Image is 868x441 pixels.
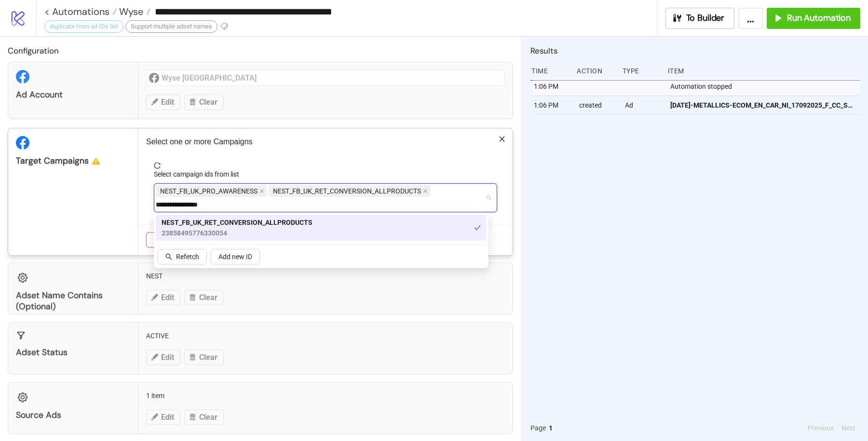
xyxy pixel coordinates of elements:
[530,423,546,433] span: Page
[787,13,851,24] span: Run Automation
[423,189,428,193] span: close
[158,249,207,264] button: Refetch
[146,232,182,248] button: Cancel
[44,7,117,16] a: < Automations
[125,20,217,33] div: Support multiple adset names
[162,217,312,228] span: NEST_FB_UK_RET_CONVERSION_ALLPRODUCTS
[576,62,614,80] div: Action
[154,169,245,179] label: Select campaign ids from list
[8,44,513,57] h2: Configuration
[624,96,663,114] div: Ad
[474,224,481,231] span: check
[160,186,258,196] span: NEST_FB_UK_PRO_AWARENESS
[738,8,763,29] button: ...
[146,136,505,148] p: Select one or more Campaigns
[211,249,260,264] button: Add new ID
[44,20,123,33] div: duplicate from ad IDs list
[273,186,421,196] span: NEST_FB_UK_RET_CONVERSION_ALLPRODUCTS
[665,8,735,29] button: To Builder
[156,185,267,197] span: NEST_FB_UK_PRO_AWARENESS
[499,136,505,142] span: close
[176,253,199,261] span: Refetch
[117,5,143,18] span: Wyse
[670,100,856,110] span: [DATE]-METALLICS-ECOM_EN_CAR_NI_17092025_F_CC_SC1_USP11_NEWSEASON
[622,62,660,80] div: Type
[670,96,856,114] a: [DATE]-METALLICS-ECOM_EN_CAR_NI_17092025_F_CC_SC1_USP11_NEWSEASON
[269,185,430,197] span: NEST_FB_UK_RET_CONVERSION_ALLPRODUCTS
[839,423,858,433] button: Next
[530,62,569,80] div: Time
[259,189,264,193] span: close
[530,44,860,57] h2: Results
[117,7,150,16] a: Wyse
[546,423,556,433] button: 1
[667,62,860,80] div: Item
[154,162,497,169] span: reload
[162,228,312,238] span: 23858495776330054
[218,253,252,261] span: Add new ID
[165,253,172,260] span: search
[156,199,222,210] input: Select campaign ids from list
[156,215,487,241] div: NEST_FB_UK_RET_CONVERSION_ALLPRODUCTS
[16,155,130,166] div: Target Campaigns
[578,96,617,114] div: created
[533,96,571,114] div: 1:06 PM
[686,13,725,24] span: To Builder
[533,77,571,96] div: 1:06 PM
[669,77,863,96] div: Automation stopped
[767,8,860,29] button: Run Automation
[805,423,837,433] button: Previous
